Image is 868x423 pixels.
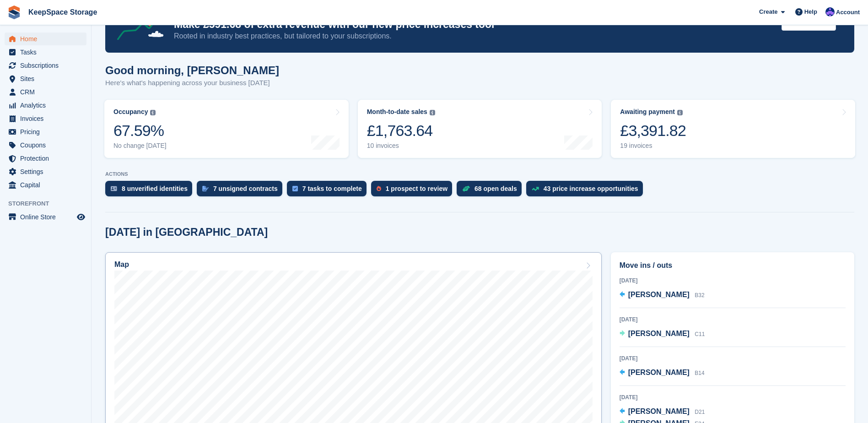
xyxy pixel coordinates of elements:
span: Coupons [20,139,75,152]
img: task-75834270c22a3079a89374b754ae025e5fb1db73e45f91037f5363f120a921f8.svg [292,186,298,191]
div: No change [DATE] [113,142,167,150]
img: icon-info-grey-7440780725fd019a000dd9b08b2336e03edf1995a4989e88bcd33f0948082b44.svg [430,110,435,115]
span: C11 [695,331,705,337]
div: 67.59% [113,121,167,140]
a: 7 unsigned contracts [197,181,287,201]
a: menu [5,59,86,72]
h2: Move ins / outs [620,260,846,271]
span: Tasks [20,46,75,59]
span: B32 [695,292,704,298]
a: menu [5,165,86,178]
a: [PERSON_NAME] B14 [620,367,705,379]
a: [PERSON_NAME] C11 [620,328,705,340]
span: Analytics [20,99,75,112]
span: Pricing [20,125,75,138]
span: Capital [20,179,75,191]
div: 8 unverified identities [122,185,188,192]
div: Month-to-date sales [367,108,427,116]
span: Protection [20,152,75,165]
p: ACTIONS [105,171,854,177]
a: [PERSON_NAME] B32 [620,289,705,301]
div: 7 tasks to complete [302,185,362,192]
span: [PERSON_NAME] [628,330,690,337]
div: Occupancy [113,108,148,116]
a: 1 prospect to review [371,181,457,201]
img: deal-1b604bf984904fb50ccaf53a9ad4b4a5d6e5aea283cecdc64d6e3604feb123c2.svg [462,185,470,192]
a: menu [5,211,86,223]
img: price_increase_opportunities-93ffe204e8149a01c8c9dc8f82e8f89637d9d84a8eef4429ea346261dce0b2c0.svg [532,187,539,191]
span: Create [759,7,777,16]
a: 7 tasks to complete [287,181,371,201]
a: Month-to-date sales £1,763.64 10 invoices [358,100,602,158]
a: 8 unverified identities [105,181,197,201]
p: Here's what's happening across your business [DATE] [105,78,279,88]
span: [PERSON_NAME] [628,369,690,376]
a: menu [5,33,86,45]
div: Awaiting payment [620,108,675,116]
span: B14 [695,370,704,376]
div: 7 unsigned contracts [213,185,278,192]
span: Settings [20,165,75,178]
a: menu [5,112,86,125]
a: menu [5,139,86,152]
img: contract_signature_icon-13c848040528278c33f63329250d36e43548de30e8caae1d1a13099fd9432cc5.svg [202,186,209,191]
div: 19 invoices [620,142,686,150]
img: verify_identity-adf6edd0f0f0b5bbfe63781bf79b02c33cf7c696d77639b501bdc392416b5a36.svg [111,186,117,191]
span: Storefront [8,199,91,208]
div: [DATE] [620,393,846,401]
img: icon-info-grey-7440780725fd019a000dd9b08b2336e03edf1995a4989e88bcd33f0948082b44.svg [150,110,156,115]
a: [PERSON_NAME] D21 [620,406,705,418]
p: Rooted in industry best practices, but tailored to your subscriptions. [174,31,774,41]
span: Home [20,33,75,45]
a: 68 open deals [457,181,526,201]
div: 43 price increase opportunities [544,185,638,192]
div: 68 open deals [474,185,517,192]
div: £1,763.64 [367,121,435,140]
span: D21 [695,409,705,415]
h2: [DATE] in [GEOGRAPHIC_DATA] [105,226,268,239]
h2: Map [114,260,129,269]
span: [PERSON_NAME] [628,291,690,298]
a: 43 price increase opportunities [526,181,647,201]
div: [DATE] [620,354,846,363]
div: 10 invoices [367,142,435,150]
a: KeepSpace Storage [25,5,101,20]
span: Account [836,8,860,17]
img: stora-icon-8386f47178a22dfd0bd8f6a31ec36ba5ce8667c1dd55bd0f319d3a0aa187defe.svg [7,5,21,19]
span: Subscriptions [20,59,75,72]
a: menu [5,99,86,112]
span: Invoices [20,112,75,125]
img: prospect-51fa495bee0391a8d652442698ab0144808aea92771e9ea1ae160a38d050c398.svg [377,186,381,191]
a: Preview store [75,211,86,222]
span: [PERSON_NAME] [628,407,690,415]
span: Online Store [20,211,75,223]
a: Occupancy 67.59% No change [DATE] [104,100,349,158]
span: Sites [20,72,75,85]
img: icon-info-grey-7440780725fd019a000dd9b08b2336e03edf1995a4989e88bcd33f0948082b44.svg [677,110,683,115]
a: menu [5,72,86,85]
div: [DATE] [620,315,846,324]
img: Chloe Clark [825,7,835,16]
a: menu [5,86,86,98]
span: CRM [20,86,75,98]
div: [DATE] [620,277,846,285]
span: Help [804,7,817,16]
a: menu [5,46,86,59]
a: Awaiting payment £3,391.82 19 invoices [611,100,855,158]
a: menu [5,179,86,191]
a: menu [5,125,86,138]
h1: Good morning, [PERSON_NAME] [105,64,279,76]
a: menu [5,152,86,165]
div: £3,391.82 [620,121,686,140]
div: 1 prospect to review [386,185,447,192]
